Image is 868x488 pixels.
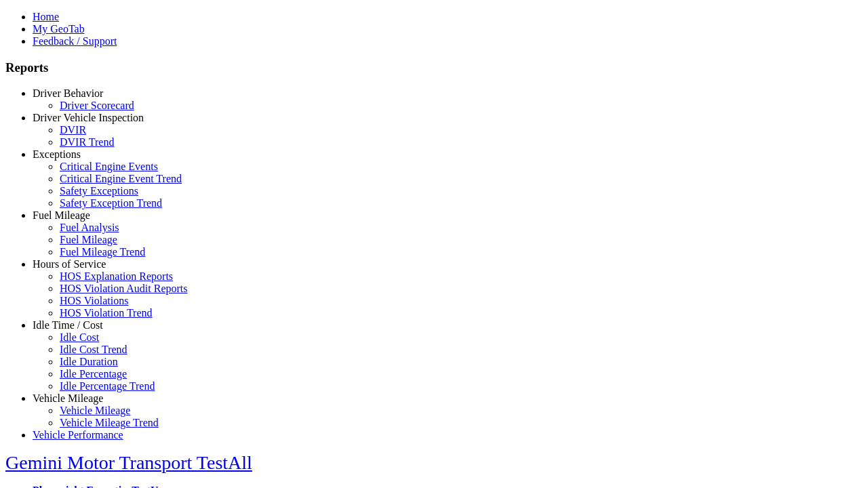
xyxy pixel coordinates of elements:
[60,405,130,416] a: Vehicle Mileage
[33,258,106,270] a: Hours of Service
[60,246,145,258] a: Fuel Mileage Trend
[33,23,85,35] a: My GeoTab
[33,319,103,331] a: Idle Time / Cost
[60,173,182,184] a: Critical Engine Event Trend
[60,270,173,282] a: HOS Explanation Reports
[33,112,144,123] a: Driver Vehicle Inspection
[33,429,123,441] a: Vehicle Performance
[60,234,117,245] a: Fuel Mileage
[60,185,138,197] a: Safety Exceptions
[5,60,863,75] h3: Reports
[33,209,90,221] a: Fuel Mileage
[33,11,59,22] a: Home
[33,87,103,99] a: Driver Behavior
[60,136,114,148] a: DVIR Trend
[60,222,119,233] a: Fuel Analysis
[60,356,118,367] a: Idle Duration
[60,124,86,136] a: DVIR
[60,344,127,355] a: Idle Cost Trend
[60,368,127,380] a: Idle Percentage
[60,380,155,392] a: Idle Percentage Trend
[60,100,134,111] a: Driver Scorecard
[33,148,81,160] a: Exceptions
[33,392,103,404] a: Vehicle Mileage
[60,161,158,172] a: Critical Engine Events
[60,197,162,209] a: Safety Exception Trend
[60,295,128,306] a: HOS Violations
[60,307,153,319] a: HOS Violation Trend
[60,331,99,343] a: Idle Cost
[60,283,188,294] a: HOS Violation Audit Reports
[33,35,117,47] a: Feedback / Support
[5,452,252,473] a: Gemini Motor Transport TestAll
[60,417,159,428] a: Vehicle Mileage Trend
